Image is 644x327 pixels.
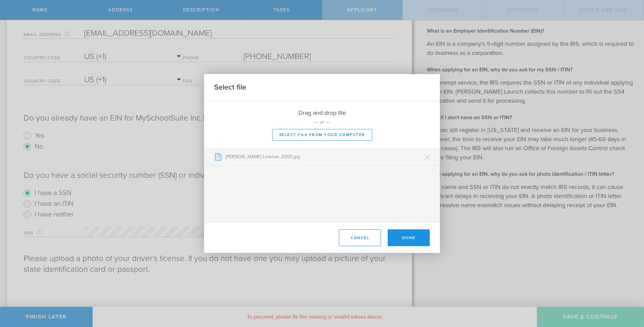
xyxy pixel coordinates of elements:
p: [PERSON_NAME] License_0001.jpg [222,154,430,160]
button: Done [388,229,430,246]
em: — or — [315,119,330,125]
button: Cancel [339,229,381,246]
h2: Select file [214,83,246,92]
button: Select file from your computer [272,129,372,141]
p: Drag and drop file [204,108,440,117]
